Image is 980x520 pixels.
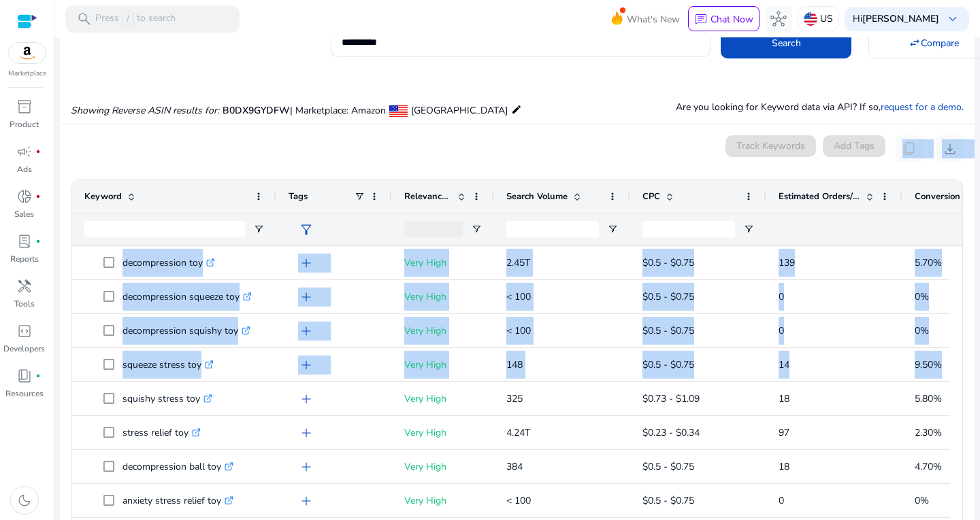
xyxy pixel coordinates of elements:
span: add [298,357,314,373]
span: code_blocks [16,323,33,339]
span: chat [694,13,708,27]
span: Keyword [84,190,122,203]
p: Very High [404,249,482,277]
mat-icon: edit [511,101,522,118]
span: 5.80% [915,392,942,405]
span: lab_profile [16,233,33,249]
p: Developers [3,343,45,355]
p: Reports [10,253,39,265]
span: fiber_manual_record [35,239,41,244]
span: 384 [506,460,523,473]
span: fiber_manual_record [35,373,41,379]
span: $0.5 - $0.75 [642,460,694,473]
span: Relevance Score [404,190,452,203]
input: Keyword Filter Input [84,221,245,237]
p: Very High [404,487,482,515]
span: What's New [627,7,680,31]
span: $0.73 - $1.09 [642,392,700,405]
span: 0% [915,324,929,337]
p: Product [10,118,39,131]
span: donut_small [16,188,33,205]
p: Chat Now [710,13,753,26]
span: $0.5 - $0.75 [642,324,694,337]
span: $0.5 - $0.75 [642,256,694,269]
span: < 100 [506,290,531,303]
span: add [298,289,314,305]
button: Open Filter Menu [607,224,618,235]
p: decompression squishy toy [122,317,250,345]
p: Very High [404,351,482,379]
span: 97 [779,426,789,439]
span: Compare [921,36,959,50]
span: 18 [779,460,789,473]
p: Very High [404,419,482,447]
img: us.svg [804,12,817,26]
span: 325 [506,392,523,405]
p: Sales [14,208,34,220]
span: Estimated Orders/Month [779,190,860,203]
span: dark_mode [16,492,33,508]
span: $0.5 - $0.75 [642,290,694,303]
a: request for a demo [881,101,962,114]
p: Tools [14,298,35,310]
span: add [298,391,314,407]
span: filter_alt [298,222,314,238]
p: squeeze stress toy [122,351,214,379]
span: 4.24T [506,426,530,439]
span: book_4 [16,368,33,384]
p: US [820,7,833,31]
span: 2.45T [506,256,530,269]
span: 0% [915,290,929,303]
span: fiber_manual_record [35,149,41,154]
p: Hi [853,14,939,24]
span: $0.5 - $0.75 [642,494,694,507]
p: decompression ball toy [122,453,233,481]
span: Tags [289,190,308,203]
span: B0DX9GYDFW [223,104,290,117]
p: Marketplace [8,69,46,79]
p: Very High [404,385,482,413]
span: Search [772,36,801,50]
button: download [936,135,964,162]
span: / [122,12,134,27]
p: squishy stress toy [122,385,212,413]
input: CPC Filter Input [642,221,735,237]
span: $0.5 - $0.75 [642,358,694,371]
p: decompression toy [122,249,215,277]
p: Very High [404,453,482,481]
b: [PERSON_NAME] [862,12,939,25]
span: 148 [506,358,523,371]
span: download [942,141,958,157]
span: add [298,323,314,339]
p: Very High [404,283,482,311]
img: amazon.svg [9,43,46,63]
span: < 100 [506,494,531,507]
span: handyman [16,278,33,294]
span: < 100 [506,324,531,337]
span: campaign [16,143,33,160]
p: Resources [5,387,44,400]
mat-icon: swap_horiz [909,37,921,49]
span: 0% [915,494,929,507]
span: 18 [779,392,789,405]
button: hub [765,5,792,33]
span: Search Volume [506,190,568,203]
span: 0 [779,494,784,507]
p: Press to search [95,12,176,27]
span: add [298,255,314,271]
button: Search [721,27,851,58]
span: | Marketplace: Amazon [290,104,386,117]
span: 14 [779,358,789,371]
span: 0 [779,324,784,337]
span: $0.23 - $0.34 [642,426,700,439]
p: stress relief toy [122,419,201,447]
span: 4.70% [915,460,942,473]
span: add [298,425,314,441]
input: Search Volume Filter Input [506,221,599,237]
span: keyboard_arrow_down [945,11,961,27]
p: Ads [17,163,32,175]
span: CPC [642,190,660,203]
button: chatChat Now [688,6,759,32]
span: hub [770,11,787,27]
span: [GEOGRAPHIC_DATA] [411,104,508,117]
